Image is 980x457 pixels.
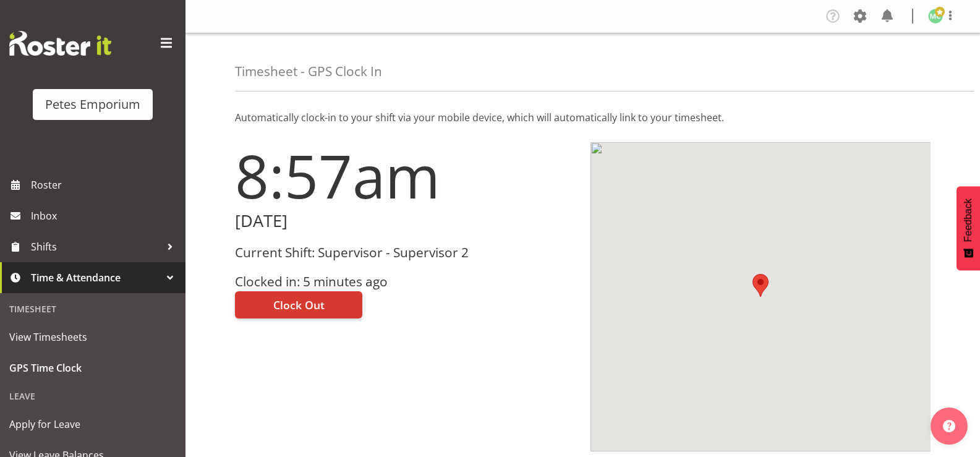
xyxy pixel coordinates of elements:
div: Timesheet [3,296,182,322]
span: Inbox [31,207,179,225]
span: Clock Out [273,297,325,313]
img: help-xxl-2.png [943,420,955,432]
span: Time & Attendance [31,268,161,287]
button: Clock Out [235,291,362,318]
h3: Clocked in: 5 minutes ago [235,275,576,289]
span: Roster [31,176,179,194]
button: Feedback - Show survey [957,186,980,270]
h2: [DATE] [235,211,576,231]
img: Rosterit website logo [9,31,111,56]
span: GPS Time Clock [9,359,176,377]
img: melissa-cowen2635.jpg [928,9,943,23]
div: Petes Emporium [45,95,140,114]
div: Leave [3,383,182,409]
span: Apply for Leave [9,415,176,434]
span: Shifts [31,237,161,256]
h1: 8:57am [235,142,576,209]
a: GPS Time Clock [3,352,182,383]
p: Automatically clock-in to your shift via your mobile device, which will automatically link to you... [235,110,931,125]
span: Feedback [963,199,974,242]
h3: Current Shift: Supervisor - Supervisor 2 [235,246,576,260]
h4: Timesheet - GPS Clock In [235,64,382,79]
a: Apply for Leave [3,409,182,440]
span: View Timesheets [9,328,176,346]
a: View Timesheets [3,322,182,352]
